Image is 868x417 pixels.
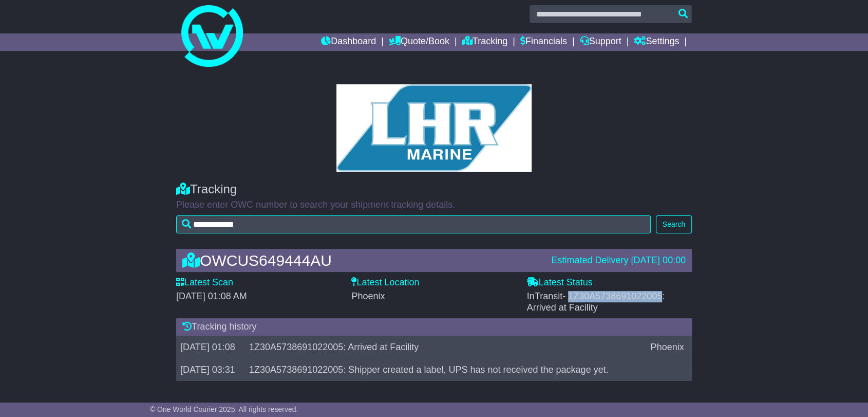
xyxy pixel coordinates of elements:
p: Please enter OWC number to search your shipment tracking details. [176,200,692,211]
span: - 1Z30A5738691022005: Arrived at Facility [527,291,665,313]
td: Phoenix [646,336,692,358]
span: [DATE] 01:08 AM [176,291,247,301]
div: Estimated Delivery [DATE] 00:00 [551,255,686,266]
div: Tracking [176,182,692,197]
a: Settings [634,33,679,51]
span: InTransit [527,291,665,313]
td: [DATE] 01:08 [176,336,245,358]
label: Latest Location [351,277,419,288]
div: OWCUS649444AU [177,252,546,269]
div: Tracking history [176,318,692,336]
span: Phoenix [351,291,385,301]
a: Dashboard [321,33,376,51]
img: GetCustomerLogo [336,84,532,172]
a: Tracking [462,33,507,51]
td: [DATE] 03:31 [176,358,245,381]
td: 1Z30A5738691022005: Arrived at Facility [245,336,646,358]
a: Quote/Book [389,33,449,51]
label: Latest Scan [176,277,233,288]
a: Financials [520,33,567,51]
span: © One World Courier 2025. All rights reserved. [150,405,298,413]
label: Latest Status [527,277,593,288]
td: 1Z30A5738691022005: Shipper created a label, UPS has not received the package yet. [245,358,646,381]
button: Search [656,215,692,233]
a: Support [580,33,621,51]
